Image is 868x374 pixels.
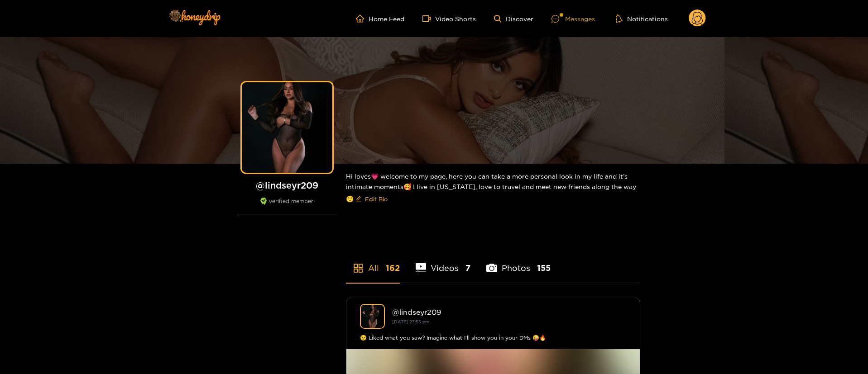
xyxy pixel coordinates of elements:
div: Hi loves💗 welcome to my page, here you can take a more personal look in my life and it’s intimate... [346,164,640,213]
li: Photos [486,242,551,283]
span: edit [355,196,361,203]
span: 155 [537,262,551,274]
div: Messages [551,14,595,24]
h1: @ lindseyr209 [237,180,337,191]
div: 😉 Liked what you saw? Imagine what I’ll show you in your DMs 😜🔥 [360,333,626,342]
small: [DATE] 23:55 pm [392,319,429,324]
a: Discover [494,15,533,23]
div: verified member [237,198,337,214]
span: video-camera [422,14,435,23]
span: appstore [353,263,364,274]
a: Home Feed [356,14,404,23]
span: home [356,14,369,23]
li: All [346,242,400,283]
button: Notifications [613,14,671,23]
li: Videos [416,242,471,283]
span: 7 [465,262,470,274]
span: Edit Bio [365,194,388,204]
a: Video Shorts [422,14,476,23]
div: @ lindseyr209 [392,308,626,316]
img: lindseyr209 [360,304,385,329]
button: editEdit Bio [354,192,389,206]
span: 162 [386,262,400,274]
